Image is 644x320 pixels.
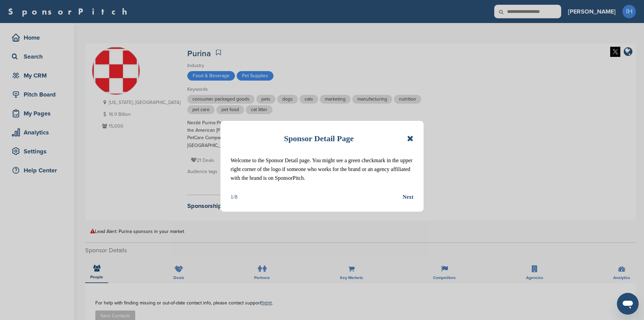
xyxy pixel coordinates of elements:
iframe: Button to launch messaging window [617,293,639,315]
div: 1/8 [231,193,237,201]
h1: Sponsor Detail Page [284,131,354,146]
p: Welcome to the Sponsor Detail page. You might see a green checkmark in the upper right corner of ... [231,156,413,183]
button: Next [403,193,413,201]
